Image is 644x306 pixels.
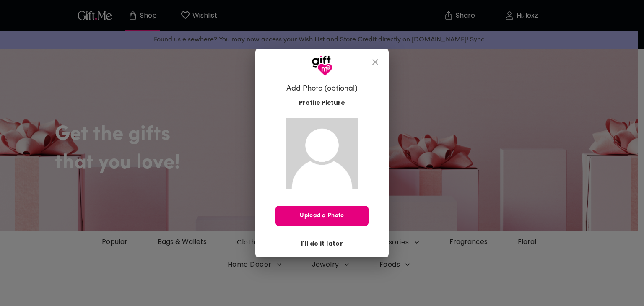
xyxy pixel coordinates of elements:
span: Profile Picture [299,99,345,107]
img: Gift.me default profile picture [286,118,358,189]
button: I'll do it later [298,236,346,251]
img: GiftMe Logo [312,55,332,76]
h6: Add Photo (optional) [286,84,358,94]
button: Upload a Photo [275,206,369,226]
span: I'll do it later [301,239,343,248]
button: close [365,52,385,72]
span: Upload a Photo [275,211,369,220]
